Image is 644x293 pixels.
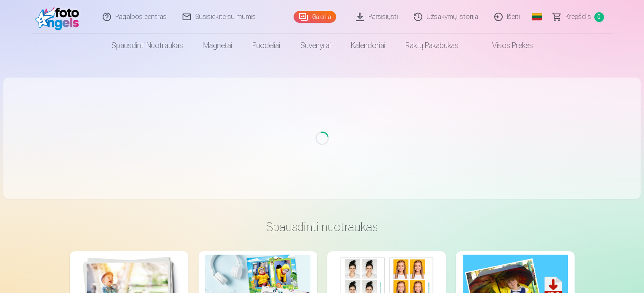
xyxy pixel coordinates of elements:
a: Visos prekės [469,34,543,57]
img: /fa2 [35,3,84,30]
h3: Spausdinti nuotraukas [77,219,568,234]
span: Krepšelis [565,12,591,22]
a: Puodeliai [242,34,290,57]
a: Galerija [294,11,336,23]
a: Kalendoriai [341,34,395,57]
a: Magnetai [193,34,242,57]
a: Raktų pakabukas [395,34,469,57]
span: 0 [594,12,604,22]
a: Spausdinti nuotraukas [101,34,193,57]
a: Suvenyrai [290,34,341,57]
